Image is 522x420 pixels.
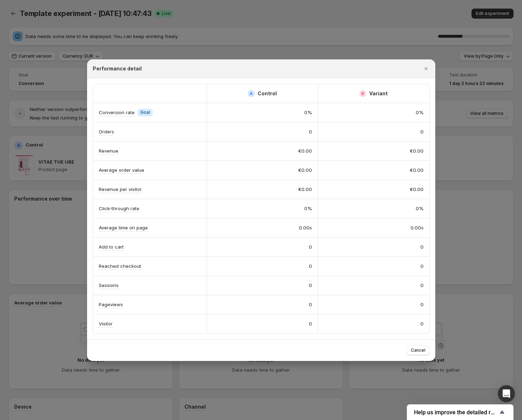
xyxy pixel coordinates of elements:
[420,282,424,289] span: 0
[361,91,364,96] h2: B
[99,166,144,174] p: Average order value
[414,408,506,416] button: Show survey - Help us improve the detailed report for A/B campaigns
[416,205,424,212] span: 0%
[414,409,498,416] span: Help us improve the detailed report for A/B campaigns
[420,320,424,327] span: 0
[410,186,424,193] span: €0.00
[298,166,312,174] span: €0.00
[410,147,424,154] span: €0.00
[309,262,312,270] span: 0
[99,320,113,327] p: Visitor
[411,347,425,353] span: Cancel
[99,282,119,289] p: Sessions
[258,90,277,97] h2: Control
[309,301,312,308] span: 0
[309,320,312,327] span: 0
[298,147,312,154] span: €0.00
[99,186,142,193] p: Revenue per visitor
[309,282,312,289] span: 0
[416,109,424,116] span: 0%
[298,186,312,193] span: €0.00
[99,262,141,270] p: Reached checkout
[99,147,118,154] p: Revenue
[99,109,135,116] p: Conversion rate
[369,90,388,97] h2: Variant
[420,262,424,270] span: 0
[99,301,123,308] p: Pageviews
[309,243,312,250] span: 0
[420,128,424,135] span: 0
[420,243,424,250] span: 0
[421,64,431,74] button: Close
[99,224,148,231] p: Average time on page
[250,91,253,96] h2: A
[99,243,124,250] p: Add to cart
[498,385,515,402] div: Open Intercom Messenger
[410,166,424,174] span: €0.00
[420,301,424,308] span: 0
[99,205,139,212] p: Click-through rate
[309,128,312,135] span: 0
[407,345,430,355] button: Cancel
[93,65,142,72] h2: Performance detail
[304,109,312,116] span: 0%
[140,110,150,115] span: Goal
[410,224,424,231] span: 0.00s
[299,224,312,231] span: 0.00s
[99,128,114,135] p: Orders
[304,205,312,212] span: 0%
